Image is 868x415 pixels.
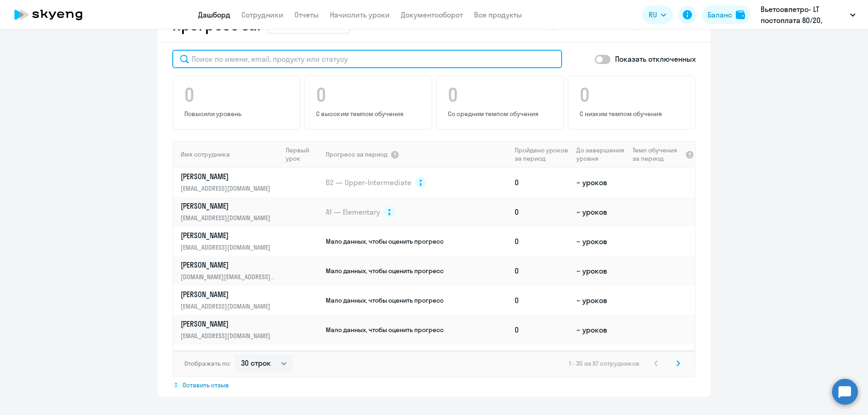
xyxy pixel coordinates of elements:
a: Все продукты [474,10,522,19]
p: [PERSON_NAME] [181,260,276,270]
p: [PERSON_NAME] [181,171,276,181]
th: Имя сотрудника [173,141,282,168]
span: Мало данных, чтобы оценить прогресс [326,267,444,275]
td: ~ уроков [573,345,628,374]
span: Мало данных, чтобы оценить прогресс [326,237,444,245]
td: ~ уроков [573,315,628,345]
span: RU [649,9,657,20]
p: [EMAIL_ADDRESS][DOMAIN_NAME] [181,301,276,311]
p: [PERSON_NAME] [181,319,276,329]
p: [PERSON_NAME] [181,230,276,240]
p: Вьетсовпетро- LT постоплата 80/20, Вьетсовпетро [761,4,846,26]
a: Дашборд [198,10,230,19]
a: [PERSON_NAME][EMAIL_ADDRESS][DOMAIN_NAME] [181,289,282,311]
th: Пройдено уроков за период [511,141,573,168]
a: Отчеты [294,10,319,19]
p: [EMAIL_ADDRESS][DOMAIN_NAME] [181,183,276,193]
td: 0 [511,256,573,286]
span: Прогресс за период [326,150,387,158]
p: [EMAIL_ADDRESS][DOMAIN_NAME] [181,242,276,252]
a: [PERSON_NAME] [PERSON_NAME][EMAIL_ADDRESS][DOMAIN_NAME] [181,348,282,370]
p: [PERSON_NAME] [181,289,276,299]
td: ~ уроков [573,197,628,227]
span: B2 — Upper-Intermediate [326,177,411,187]
input: Поиск по имени, email, продукту или статусу [172,50,562,68]
span: 1 - 30 из 87 сотрудников [569,359,639,368]
p: [PERSON_NAME] [181,201,276,211]
button: Балансbalance [702,6,751,24]
td: ~ уроков [573,168,628,197]
td: 0 [511,197,573,227]
a: Документооборот [401,10,463,19]
p: [EMAIL_ADDRESS][DOMAIN_NAME] [181,331,276,341]
a: Начислить уроки [330,10,390,19]
span: Темп обучения за период [633,146,682,163]
td: 0 [511,168,573,197]
span: Мало данных, чтобы оценить прогресс [326,296,444,304]
a: Сотрудники [241,10,283,19]
p: [PERSON_NAME] [PERSON_NAME] [181,348,276,358]
td: ~ уроков [573,286,628,315]
img: balance [736,10,745,19]
p: Показать отключенных [615,53,696,64]
th: Первый урок [282,141,325,168]
span: Оставить отзыв [182,381,229,389]
a: [PERSON_NAME][DOMAIN_NAME][EMAIL_ADDRESS][DOMAIN_NAME] [181,260,282,282]
span: Отображать по: [184,359,231,368]
p: [EMAIL_ADDRESS][DOMAIN_NAME] [181,213,276,223]
td: ~ уроков [573,227,628,256]
td: 0 [511,286,573,315]
th: До завершения уровня [573,141,628,168]
a: [PERSON_NAME][EMAIL_ADDRESS][DOMAIN_NAME] [181,230,282,252]
td: 0 [511,227,573,256]
p: [DOMAIN_NAME][EMAIL_ADDRESS][DOMAIN_NAME] [181,272,276,282]
span: A1 — Elementary [326,207,380,217]
td: ~ уроков [573,256,628,286]
a: [PERSON_NAME][EMAIL_ADDRESS][DOMAIN_NAME] [181,201,282,223]
button: RU [642,6,673,24]
div: Баланс [708,9,732,20]
td: 0 [511,315,573,345]
a: [PERSON_NAME][EMAIL_ADDRESS][DOMAIN_NAME] [181,171,282,193]
button: Вьетсовпетро- LT постоплата 80/20, Вьетсовпетро [756,4,860,26]
a: [PERSON_NAME][EMAIL_ADDRESS][DOMAIN_NAME] [181,319,282,341]
td: 0 [511,345,573,374]
span: Мало данных, чтобы оценить прогресс [326,326,444,334]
